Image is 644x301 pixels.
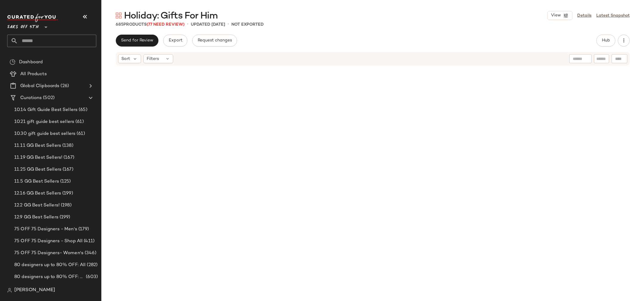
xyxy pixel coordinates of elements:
[121,56,130,62] span: Sort
[61,190,73,197] span: (199)
[14,190,61,197] span: 12.16 GG Best Sellers
[20,83,59,89] span: Global Clipboards
[14,226,77,233] span: 75 OFF 75 Designers - Men's
[116,21,185,28] div: Products
[116,35,158,47] button: Send for Review
[60,202,72,209] span: (198)
[577,13,592,19] a: Details
[74,118,84,125] span: (61)
[61,166,73,173] span: (167)
[121,38,153,43] span: Send for Review
[227,21,229,28] span: •
[7,288,12,293] img: svg%3e
[14,250,83,257] span: 75 OFF 75 Designers- Women's
[77,226,89,233] span: (179)
[83,238,95,245] span: (411)
[602,38,610,43] span: Hub
[61,142,73,149] span: (138)
[124,10,218,22] span: Holiday: Gifts For Him
[14,287,55,294] span: [PERSON_NAME]
[42,95,55,101] span: (502)
[547,11,572,20] button: View
[14,130,75,137] span: 10.30 gift guide best sellers
[78,106,87,113] span: (65)
[14,118,74,125] span: 10.21 gift guide best sellers
[7,20,39,31] span: Saks OFF 5TH
[197,38,232,43] span: Request changes
[596,13,630,19] a: Latest Snapshot
[14,178,59,185] span: 11.5 GG Best Sellers
[14,214,58,221] span: 12.9 GG Best Sellers
[75,130,85,137] span: (61)
[168,38,182,43] span: Export
[85,274,98,280] span: (603)
[86,262,97,268] span: (282)
[59,83,69,89] span: (26)
[14,106,78,113] span: 10.14 Gift Guide Best Sellers
[20,95,42,101] span: Curations
[551,13,561,18] span: View
[10,59,16,65] img: svg%3e
[231,21,264,28] p: Not Exported
[19,59,43,66] span: Dashboard
[14,202,60,209] span: 12.2 GG Best Sellers!
[116,13,122,18] img: svg%3e
[14,274,85,280] span: 80 designers up to 80% OFF: Men's
[14,166,61,173] span: 11.25 GG Best Sellers
[163,35,187,47] button: Export
[192,35,237,47] button: Request changes
[58,214,70,221] span: (199)
[14,238,83,245] span: 75 OFF 75 Designers - Shop All
[187,21,188,28] span: •
[147,56,159,62] span: Filters
[14,142,61,149] span: 11.11 GG Best Sellers
[596,35,615,47] button: Hub
[7,14,58,22] img: cfy_white_logo.C9jOOHJF.svg
[116,22,123,27] span: 685
[20,71,47,78] span: All Products
[147,22,185,27] span: (77 Need Review)
[59,178,71,185] span: (125)
[14,154,62,161] span: 11.19 GG Best Sellers!
[14,262,86,268] span: 80 designers up to 80% OFF: All
[191,21,225,28] p: updated [DATE]
[62,154,74,161] span: (167)
[83,250,96,257] span: (346)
